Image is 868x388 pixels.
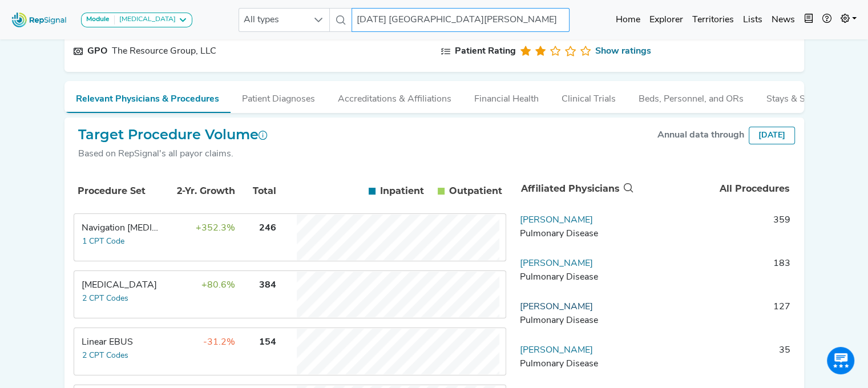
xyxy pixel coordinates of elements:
[767,9,800,31] a: News
[520,259,593,268] a: [PERSON_NAME]
[64,81,231,113] button: Relevant Physicians & Procedures
[238,172,278,211] th: Total
[82,349,129,362] button: 2 CPT Codes
[516,170,636,208] th: Affiliated Physicians
[163,172,237,211] th: 2-Yr. Growth
[259,338,276,347] span: 154
[520,270,631,284] div: Pulmonary Disease
[82,292,129,305] button: 2 CPT Codes
[78,147,268,161] div: Based on RepSignal's all payor claims.
[550,81,627,112] button: Clinical Trials
[87,45,107,58] div: GPO
[112,45,216,58] div: The Resource Group, LLC
[449,184,502,198] span: Outpatient
[203,338,235,347] span: -31.2%
[115,15,176,25] div: [MEDICAL_DATA]
[688,9,738,31] a: Territories
[738,9,767,31] a: Lists
[520,346,593,355] a: [PERSON_NAME]
[352,8,570,32] input: Search a physician or facility
[463,81,550,112] button: Financial Health
[82,336,160,349] div: Linear EBUS
[635,257,795,291] td: 183
[82,278,160,292] div: Transbronchial Biopsy
[595,45,651,58] a: Show ratings
[755,81,845,112] button: Stays & Services
[657,128,744,142] div: Annual data through
[520,314,631,328] div: Pulmonary Disease
[196,224,235,233] span: +352.3%
[78,127,268,143] h2: Target Procedure Volume
[259,224,276,233] span: 246
[627,81,755,112] button: Beds, Personnel, and ORs
[86,16,110,23] strong: Module
[520,302,593,312] a: [PERSON_NAME]
[82,221,160,235] div: Navigation Bronchoscopy
[82,235,125,248] button: 1 CPT Code
[239,9,308,31] span: All types
[455,45,516,58] div: Patient Rating
[520,216,593,225] a: [PERSON_NAME]
[635,343,795,378] td: 35
[636,170,794,208] th: All Procedures
[635,213,795,248] td: 359
[635,300,795,334] td: 127
[520,357,631,371] div: Pulmonary Disease
[380,184,424,198] span: Inpatient
[81,13,192,27] button: Module[MEDICAL_DATA]
[326,81,463,112] button: Accreditations & Affiliations
[800,9,818,31] button: Intel Book
[231,81,326,112] button: Patient Diagnoses
[520,227,631,241] div: Pulmonary Disease
[76,172,162,211] th: Procedure Set
[259,281,276,290] span: 384
[611,9,645,31] a: Home
[201,281,235,290] span: +80.6%
[749,127,795,144] div: [DATE]
[645,9,688,31] a: Explorer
